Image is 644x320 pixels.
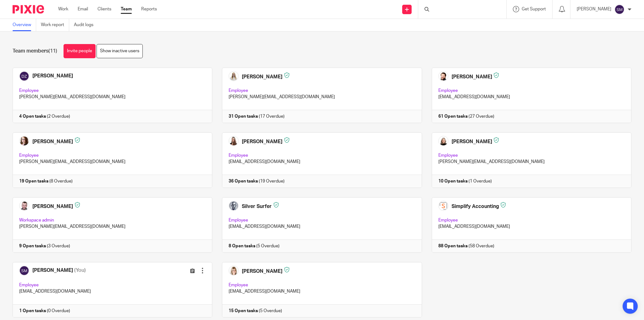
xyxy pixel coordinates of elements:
[78,6,88,12] a: Email
[141,6,157,12] a: Reports
[64,44,96,58] a: Invite people
[13,19,36,31] a: Overview
[97,44,143,58] a: Show inactive users
[13,48,57,54] h1: Team members
[614,4,625,14] img: svg%3E
[41,19,69,31] a: Work report
[522,7,546,11] span: Get Support
[74,19,98,31] a: Audit logs
[48,48,57,53] span: (11)
[97,6,111,12] a: Clients
[58,6,68,12] a: Work
[121,6,132,12] a: Team
[13,5,44,14] img: Pixie
[577,6,611,12] p: [PERSON_NAME]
